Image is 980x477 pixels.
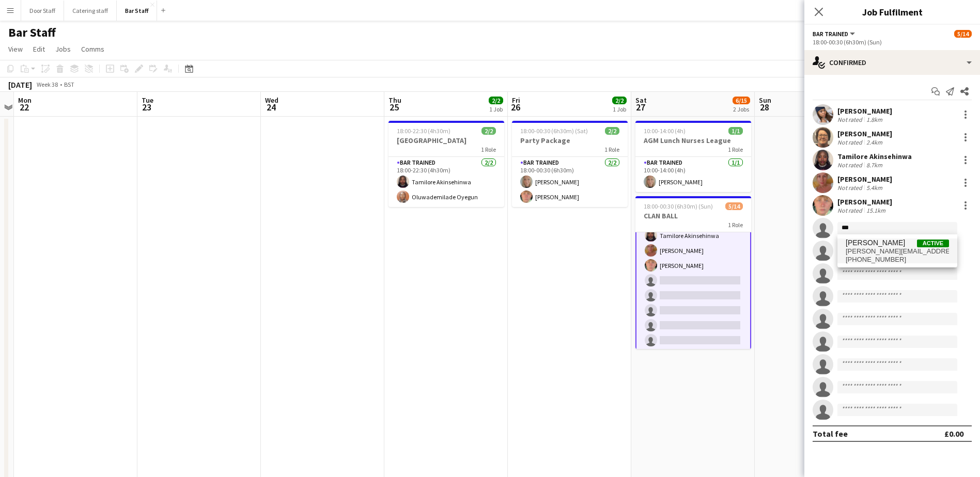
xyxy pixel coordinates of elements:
span: 22 [17,101,32,113]
div: [PERSON_NAME] [837,197,892,206]
span: 5/14 [725,202,743,210]
div: BST [64,81,74,88]
span: 10:00-14:00 (4h) [644,127,686,135]
div: Not rated [837,116,864,123]
span: lydiasandra@outlook.com [846,247,949,256]
span: 2/2 [481,127,496,135]
span: Bar trained [813,30,848,38]
span: Thu [388,96,401,105]
span: 1 Role [481,146,496,153]
span: 26 [510,101,520,113]
button: Door Staff [21,1,64,21]
span: Fri [512,96,520,105]
a: Edit [29,42,49,56]
span: Tue [142,96,153,105]
span: 24 [263,101,278,113]
span: 2/2 [489,97,503,104]
span: Jobs [55,44,71,54]
div: 15.1km [864,206,888,214]
div: Total fee [813,428,848,439]
app-card-role: Bar trained2/218:00-00:30 (6h30m)[PERSON_NAME][PERSON_NAME] [512,157,628,207]
div: 5.4km [864,184,884,192]
div: 1 Job [489,105,503,113]
app-job-card: 18:00-00:30 (6h30m) (Sat)2/2Party Package1 RoleBar trained2/218:00-00:30 (6h30m)[PERSON_NAME][PER... [512,121,628,207]
span: View [8,44,23,54]
span: 18:00-22:30 (4h30m) [397,127,450,135]
div: 8.7km [864,161,884,169]
app-card-role: 18:00-00:30 (6h30m)[PERSON_NAME][PERSON_NAME]Tamilore Akinsehinwa[PERSON_NAME][PERSON_NAME] [635,180,751,411]
h1: Bar Staff [8,25,56,40]
a: Jobs [51,42,75,56]
span: 2/2 [612,97,627,104]
div: [DATE] [8,79,32,90]
div: Not rated [837,138,864,146]
span: 1 Role [604,146,619,153]
button: Bar trained [813,30,857,38]
span: 27 [634,101,647,113]
app-job-card: 18:00-00:30 (6h30m) (Sun)5/14CLAN BALL1 Role18:00-00:30 (6h30m)[PERSON_NAME][PERSON_NAME]Tamilore... [635,196,751,349]
a: View [4,42,27,56]
div: £0.00 [944,428,963,439]
span: Sat [635,96,647,105]
app-job-card: 10:00-14:00 (4h)1/1AGM Lunch Nurses League1 RoleBar trained1/110:00-14:00 (4h)[PERSON_NAME] [635,121,751,192]
span: 28 [757,101,771,113]
div: Not rated [837,161,864,169]
div: Not rated [837,206,864,214]
span: Edit [33,44,45,54]
span: 6/15 [733,97,750,104]
h3: CLAN BALL [635,211,751,220]
div: Confirmed [804,50,980,75]
span: +447402850705 [846,256,949,264]
span: 23 [140,101,153,113]
div: [PERSON_NAME] [837,129,892,138]
h3: Job Fulfilment [804,5,980,19]
button: Catering staff [64,1,117,21]
app-card-role: Bar trained1/110:00-14:00 (4h)[PERSON_NAME] [635,157,751,192]
span: 1/1 [728,127,743,135]
span: Week 38 [34,81,60,88]
div: Not rated [837,184,864,192]
span: Mon [18,96,32,105]
div: 1 Job [613,105,626,113]
span: Lydia Lewis [846,239,905,247]
button: Bar Staff [117,1,157,21]
div: 18:00-00:30 (6h30m) (Sun) [813,38,972,46]
div: [PERSON_NAME] [837,174,892,184]
span: 2/2 [605,127,619,135]
span: 5/14 [954,30,972,38]
span: Sun [759,96,771,105]
app-job-card: 18:00-22:30 (4h30m)2/2[GEOGRAPHIC_DATA]1 RoleBar trained2/218:00-22:30 (4h30m)Tamilore Akinsehinw... [388,121,504,207]
span: 18:00-00:30 (6h30m) (Sat) [520,127,588,135]
span: 1 Role [728,221,743,229]
app-card-role: Bar trained2/218:00-22:30 (4h30m)Tamilore AkinsehinwaOluwademilade Oyegun [388,157,504,207]
span: 1 Role [728,146,743,153]
div: 2 Jobs [733,105,750,113]
div: Tamilore Akinsehinwa [837,152,912,161]
h3: [GEOGRAPHIC_DATA] [388,136,504,145]
h3: AGM Lunch Nurses League [635,136,751,145]
span: 18:00-00:30 (6h30m) (Sun) [644,202,713,210]
span: Comms [81,44,104,54]
span: Active [917,240,949,247]
span: 25 [387,101,401,113]
div: [PERSON_NAME] [837,106,892,116]
div: 1.8km [864,116,884,123]
span: Wed [265,96,278,105]
h3: Party Package [512,136,628,145]
a: Comms [77,42,108,56]
div: 2.4km [864,138,884,146]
